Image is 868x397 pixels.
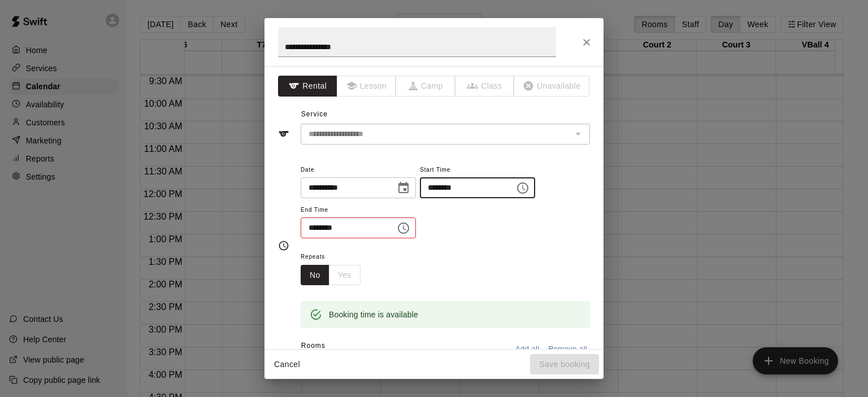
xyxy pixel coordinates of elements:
span: The type of an existing booking cannot be changed [455,76,515,97]
span: Date [301,163,416,178]
svg: Timing [278,240,289,251]
button: No [301,265,329,286]
button: Cancel [269,354,305,375]
svg: Service [278,128,289,139]
span: Start Time [420,163,535,178]
span: End Time [301,203,416,218]
button: Add all [509,341,545,358]
div: Booking time is available [329,304,418,325]
span: The type of an existing booking cannot be changed [396,76,455,97]
span: Service [301,110,328,118]
button: Choose time, selected time is 1:00 PM [392,217,415,239]
span: Repeats [301,250,370,265]
button: Choose date, selected date is Oct 25, 2025 [392,177,415,199]
span: Rooms [301,342,325,350]
div: The service of an existing booking cannot be changed [301,124,590,145]
button: Close [576,32,597,53]
span: The type of an existing booking cannot be changed [514,76,590,97]
div: outlined button group [301,265,361,286]
span: The type of an existing booking cannot be changed [337,76,397,97]
button: Rental [278,76,337,97]
button: Remove all [545,341,590,358]
button: Choose time, selected time is 11:00 PM [511,177,534,199]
